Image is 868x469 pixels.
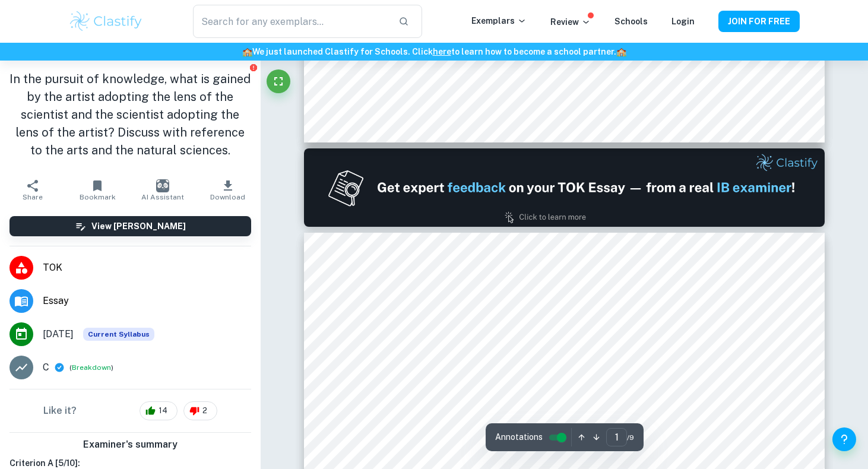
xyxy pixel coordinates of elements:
[210,193,245,201] span: Download
[43,404,77,418] h6: Like it?
[68,9,144,33] img: Clastify logo
[242,47,252,56] span: 🏫
[433,47,451,56] a: here
[65,173,131,207] button: Bookmark
[627,432,634,443] span: / 9
[267,69,290,93] button: Fullscreen
[156,179,169,192] img: AI Assistant
[43,294,251,308] span: Essay
[196,405,214,417] span: 2
[91,220,186,233] h6: View [PERSON_NAME]
[718,11,800,32] button: JOIN FOR FREE
[72,362,111,373] button: Breakdown
[141,193,184,201] span: AI Assistant
[195,173,261,207] button: Download
[495,431,543,443] span: Annotations
[69,362,113,373] span: ( )
[140,401,178,420] div: 14
[5,438,256,452] h6: Examiner's summary
[43,261,251,275] span: TOK
[9,70,251,159] h1: In the pursuit of knowledge, what is gained by the artist adopting the lens of the scientist and ...
[671,17,695,26] a: Login
[183,401,217,420] div: 2
[23,193,43,201] span: Share
[130,173,195,207] button: AI Assistant
[304,148,825,227] img: Ad
[616,47,626,56] span: 🏫
[614,17,648,26] a: Schools
[249,63,258,72] button: Report issue
[832,427,856,451] button: Help and Feedback
[43,327,74,341] span: [DATE]
[43,360,49,375] p: C
[83,328,154,341] div: This exemplar is based on the current syllabus. Feel free to refer to it for inspiration/ideas wh...
[2,45,866,58] h6: We just launched Clastify for Schools. Click to learn how to become a school partner.
[471,14,527,27] p: Exemplars
[9,216,251,236] button: View [PERSON_NAME]
[152,405,174,417] span: 14
[193,5,389,38] input: Search for any exemplars...
[83,328,154,341] span: Current Syllabus
[550,15,591,28] p: Review
[80,193,116,201] span: Bookmark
